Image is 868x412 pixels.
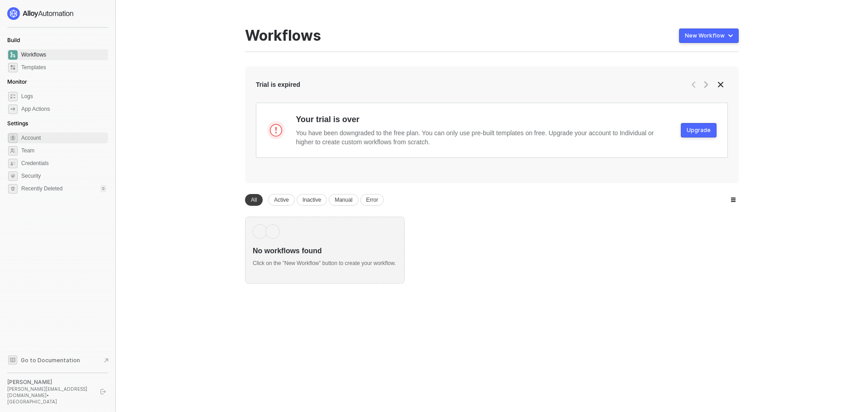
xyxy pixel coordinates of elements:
div: App Actions [21,105,50,113]
a: logo [7,7,108,20]
span: icon-app-actions [8,104,18,114]
span: Account [21,133,106,143]
span: Recently Deleted [21,185,62,193]
span: Templates [21,62,106,73]
span: Credentials [21,158,106,169]
span: security [8,171,18,181]
div: Workflows [245,27,321,44]
span: Team [21,145,106,156]
div: Your trial is over [296,114,670,125]
span: Build [7,37,20,43]
span: Logs [21,91,106,102]
button: Upgrade [681,123,717,137]
span: Settings [7,120,28,127]
span: dashboard [8,50,18,60]
span: Security [21,170,106,181]
span: Monitor [7,78,27,85]
div: You have been downgraded to the free plan. You can only use pre-built templates on free. Upgrade ... [296,129,670,147]
span: settings [8,133,18,143]
div: No workflows found [253,239,397,256]
span: document-arrow [102,356,111,365]
span: marketplace [8,63,18,72]
div: [PERSON_NAME] [7,379,92,386]
div: Upgrade [687,127,711,134]
img: warning-plan-upgrade [267,121,285,139]
button: New Workflow [679,28,739,43]
div: Error [360,194,384,206]
span: icon-logs [8,92,18,101]
div: All [245,194,263,206]
span: icon-arrow-right [703,81,710,88]
img: logo [7,7,74,20]
div: Active [268,194,295,206]
span: Workflows [21,49,106,60]
div: 0 [100,185,106,192]
span: Go to Documentation [21,356,80,364]
div: Trial is expired [256,80,300,89]
span: credentials [8,159,18,168]
span: team [8,146,18,156]
span: icon-arrow-left [690,81,697,88]
span: logout [100,389,106,394]
span: settings [8,184,18,194]
div: Manual [329,194,358,206]
div: New Workflow [685,32,725,39]
div: Click on the ”New Workflow” button to create your workflow. [253,256,397,267]
div: [PERSON_NAME][EMAIL_ADDRESS][DOMAIN_NAME] • [GEOGRAPHIC_DATA] [7,386,92,405]
span: icon-close [717,81,724,88]
a: Knowledge Base [7,355,108,365]
span: documentation [8,355,17,365]
div: Inactive [297,194,327,206]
